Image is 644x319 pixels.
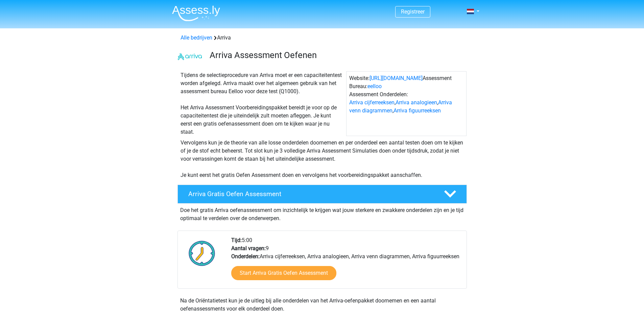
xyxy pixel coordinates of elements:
[349,99,452,114] a: Arriva venn diagrammen
[231,253,260,260] b: Onderdelen:
[393,107,441,114] a: Arriva figuurreeksen
[178,139,467,179] div: Vervolgens kun je de theorie van alle losse onderdelen doornemen en per onderdeel een aantal test...
[185,236,219,270] img: Klok
[181,34,212,41] a: Alle bedrijven
[401,8,425,15] a: Registreer
[231,237,242,243] b: Tijd:
[226,236,466,288] div: 5:00 9 Arriva cijferreeksen, Arriva analogieen, Arriva venn diagrammen, Arriva figuurreeksen
[178,34,467,42] div: Arriva
[231,266,336,280] a: Start Arriva Gratis Oefen Assessment
[349,99,395,106] a: Arriva cijferreeksen
[369,75,423,81] a: [URL][DOMAIN_NAME]
[367,83,382,89] a: eelloo
[175,185,470,204] a: Arriva Gratis Oefen Assessment
[177,204,467,222] div: Doe het gratis Arriva oefenassessment om inzichtelijk te krijgen wat jouw sterkere en zwakkere on...
[210,50,461,60] h3: Arriva Assessment Oefenen
[346,71,467,136] div: Website: Assessment Bureau: Assessment Onderdelen: , , ,
[231,245,266,251] b: Aantal vragen:
[188,190,433,198] h4: Arriva Gratis Oefen Assessment
[178,71,346,136] div: Tijdens de selectieprocedure van Arriva moet er een capaciteitentest worden afgelegd. Arriva maak...
[172,5,220,21] img: Assessly
[177,297,467,313] div: Na de Oriëntatietest kun je de uitleg bij alle onderdelen van het Arriva-oefenpakket doornemen en...
[396,99,437,106] a: Arriva analogieen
